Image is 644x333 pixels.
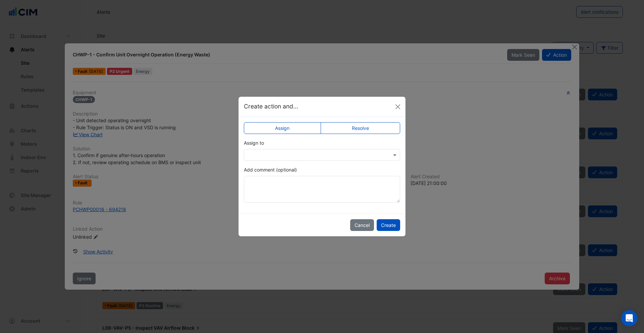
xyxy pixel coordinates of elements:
[244,122,321,134] label: Assign
[621,310,637,326] div: Open Intercom Messenger
[393,102,403,112] button: Close
[244,102,298,111] h5: Create action and...
[377,219,400,231] button: Create
[244,166,297,173] label: Add comment (optional)
[321,122,400,134] label: Resolve
[350,219,374,231] button: Cancel
[244,139,264,146] label: Assign to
